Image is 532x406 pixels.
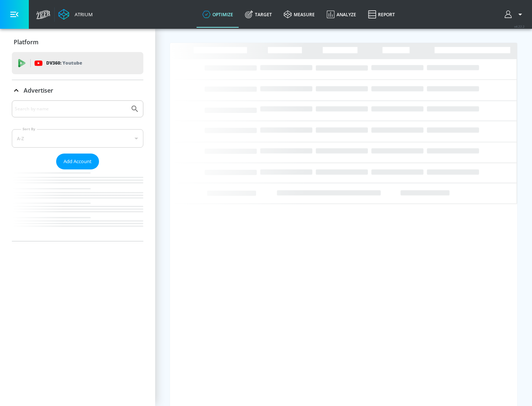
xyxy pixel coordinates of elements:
[514,24,525,28] span: v 4.22.2
[278,1,321,28] a: measure
[12,80,143,101] div: Advertiser
[64,157,92,166] span: Add Account
[62,59,82,67] p: Youtube
[24,86,53,94] p: Advertiser
[12,129,143,148] div: A-Z
[56,154,99,169] button: Add Account
[46,59,82,67] p: DV360:
[12,169,143,241] nav: list of Advertiser
[239,1,278,28] a: Target
[197,1,239,28] a: optimize
[12,100,143,241] div: Advertiser
[321,1,362,28] a: Analyze
[12,32,143,52] div: Platform
[12,52,143,74] div: DV360: Youtube
[14,38,38,46] p: Platform
[58,9,93,20] a: Atrium
[15,104,127,114] input: Search by name
[72,11,93,18] div: Atrium
[21,127,37,131] label: Sort By
[362,1,401,28] a: Report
